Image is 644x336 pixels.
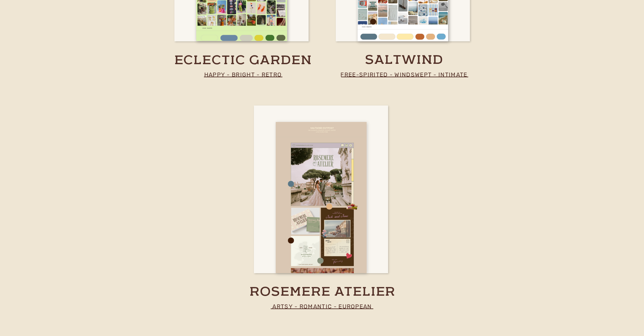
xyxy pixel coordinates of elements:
[189,70,297,79] p: happy - bright - retro
[162,61,329,85] h2: Designed to
[255,301,389,311] p: artsy - romantic - european
[337,70,471,79] p: free-spirited - windswept - intimate
[170,54,316,70] a: eclectic garden
[162,47,329,61] h2: Built to perform
[156,82,334,115] h2: stand out
[336,52,472,65] a: Saltwind
[246,284,399,297] a: rosemere atelier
